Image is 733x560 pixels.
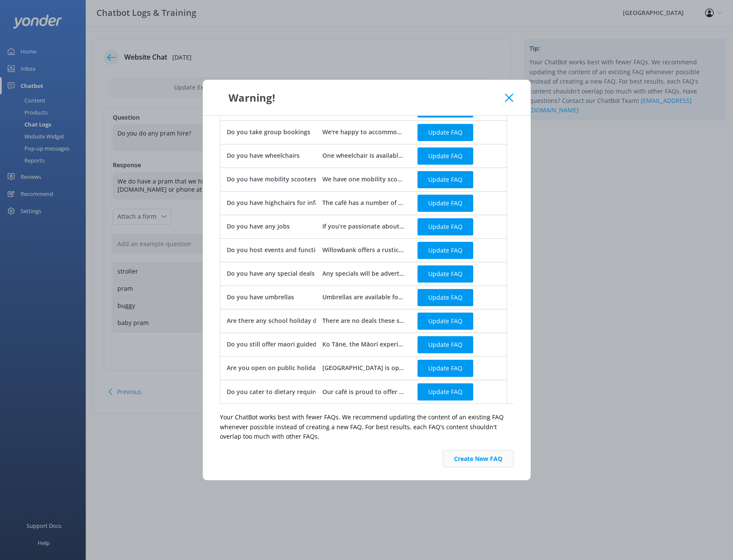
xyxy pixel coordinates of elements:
[418,218,473,235] button: Update FAQ
[322,293,405,302] div: Umbrellas are available for complimentary use from the main desk (subject to availability).
[418,242,473,259] button: Update FAQ
[322,316,405,326] div: There are no deals these school holiday, but keep an eye on our website for any announcements [UR...
[220,333,507,356] div: row
[322,340,405,349] div: Ko Tāne, the Māori experience, including the hangi and night tours are currently not operating at...
[322,151,405,161] div: One wheelchair is available to hire at no cost. As availability is limited, we recommend reservin...
[220,309,507,333] div: row
[322,128,405,137] div: We're happy to accommodate group bookings! To find out more or arrange a booking, please send us ...
[227,199,328,208] div: Do you have highchairs for infants
[418,148,473,165] button: Update FAQ
[227,340,334,349] div: Do you still offer maori guided tours
[227,222,290,232] div: Do you have any jobs
[220,215,507,238] div: row
[220,82,507,403] div: grid
[418,383,473,400] button: Update FAQ
[418,336,473,353] button: Update FAQ
[418,360,473,377] button: Update FAQ
[418,313,473,330] button: Update FAQ
[418,289,473,306] button: Update FAQ
[322,269,405,279] div: Any specials will be advertised on our website on the What's On page at [URL][DOMAIN_NAME]. The b...
[220,238,507,262] div: row
[443,450,514,467] button: Create New FAQ
[220,356,507,380] div: row
[418,124,473,141] button: Update FAQ
[322,364,405,373] div: [GEOGRAPHIC_DATA] is open every day except [DATE].
[418,195,473,212] button: Update FAQ
[227,387,337,397] div: Do you cater to dietary requirements
[227,293,294,302] div: Do you have umbrellas
[220,380,507,403] div: row
[220,168,507,191] div: row
[322,246,405,255] div: Willowbank offers a rustic venue with the opportunity to combine New Zealand’s wildlife, culture,...
[227,128,310,137] div: Do you take group bookings
[505,93,513,102] button: Close
[227,269,315,279] div: Do you have any special deals
[220,286,507,309] div: row
[322,199,405,208] div: The café has a number of highchairs available for use.
[220,90,505,105] div: Warning!
[227,151,300,161] div: Do you have wheelchairs
[220,191,507,215] div: row
[220,120,507,144] div: row
[322,222,405,232] div: If you’re passionate about wildlife, eager to learn, and want to make a difference, we’d love to ...
[220,262,507,286] div: row
[418,265,473,283] button: Update FAQ
[322,387,405,397] div: Our café is proud to offer options for a range of dietary requirements. Feel free to give us a ca...
[227,175,316,184] div: Do you have mobility scooters
[418,171,473,188] button: Update FAQ
[227,364,322,373] div: Are you open on public holidays
[227,246,329,255] div: Do you host events and functions?
[220,412,514,441] p: Your ChatBot works best with fewer FAQs. We recommend updating the content of an existing FAQ whe...
[227,316,331,326] div: Are there any school holiday deals?
[220,144,507,168] div: row
[322,175,405,184] div: We have one mobility scooter available to hire for $10 (subject to availability). Pre booking is ...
